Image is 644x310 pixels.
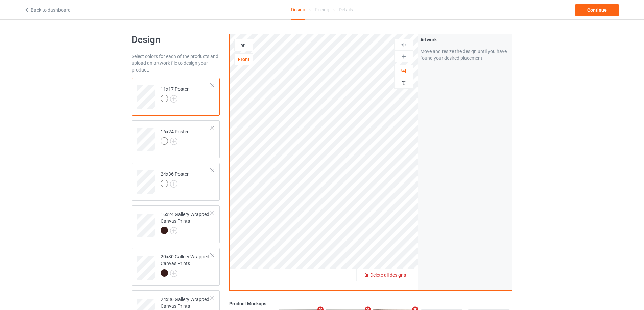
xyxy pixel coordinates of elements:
img: svg+xml;base64,PD94bWwgdmVyc2lvbj0iMS4wIiBlbmNvZGluZz0iVVRGLTgiPz4KPHN2ZyB3aWR0aD0iMjJweCIgaGVpZ2... [170,95,177,103]
div: 24x36 Poster [132,163,220,201]
a: Back to dashboard [24,7,71,13]
div: Continue [575,4,619,16]
div: 20x30 Gallery Wrapped Canvas Prints [161,253,211,276]
img: svg%3E%0A [401,53,407,60]
div: 16x24 Poster [132,120,220,158]
div: Move and resize the design until you have found your desired placement [420,48,510,61]
div: 16x24 Poster [161,128,189,144]
div: 16x24 Gallery Wrapped Canvas Prints [161,211,211,234]
div: Product Mockups [229,300,512,307]
div: Design [291,0,305,20]
img: svg+xml;base64,PD94bWwgdmVyc2lvbj0iMS4wIiBlbmNvZGluZz0iVVRGLTgiPz4KPHN2ZyB3aWR0aD0iMjJweCIgaGVpZ2... [170,180,177,188]
div: 24x36 Poster [161,171,189,187]
img: svg+xml;base64,PD94bWwgdmVyc2lvbj0iMS4wIiBlbmNvZGluZz0iVVRGLTgiPz4KPHN2ZyB3aWR0aD0iMjJweCIgaGVpZ2... [170,270,177,277]
div: 20x30 Gallery Wrapped Canvas Prints [132,248,220,286]
div: Pricing [315,0,329,19]
div: Front [235,56,253,63]
img: svg+xml;base64,PD94bWwgdmVyc2lvbj0iMS4wIiBlbmNvZGluZz0iVVRGLTgiPz4KPHN2ZyB3aWR0aD0iMjJweCIgaGVpZ2... [170,227,177,234]
img: svg%3E%0A [401,80,407,86]
img: svg+xml;base64,PD94bWwgdmVyc2lvbj0iMS4wIiBlbmNvZGluZz0iVVRGLTgiPz4KPHN2ZyB3aWR0aD0iMjJweCIgaGVpZ2... [170,138,177,145]
span: Delete all designs [370,272,406,278]
div: 11x17 Poster [161,86,189,102]
h1: Design [132,34,220,46]
div: Details [339,0,353,19]
div: Select colors for each of the products and upload an artwork file to design your product. [132,53,220,73]
div: 16x24 Gallery Wrapped Canvas Prints [132,205,220,243]
img: svg%3E%0A [401,41,407,48]
div: Artwork [420,36,510,43]
div: 11x17 Poster [132,78,220,116]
